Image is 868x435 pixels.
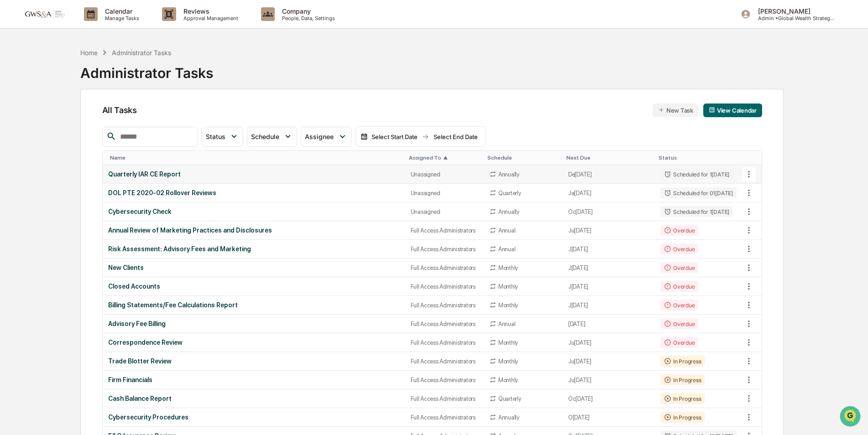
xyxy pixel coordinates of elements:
div: Annually [498,171,519,178]
p: Company [275,7,340,15]
div: Toggle SortBy [409,155,480,161]
span: Attestations [75,115,113,124]
div: Full Access Administrators [411,377,478,383]
div: Overdue [660,281,698,292]
div: Unassigned [411,190,478,197]
div: Correspondence Review [108,339,400,346]
button: Start new chat [155,72,166,83]
div: Administrator Tasks [80,57,213,81]
div: Full Access Administrators [411,339,478,346]
div: Select Start Date [370,133,420,140]
div: Overdue [660,337,698,348]
div: 🗄️ [66,116,73,123]
div: Overdue [660,225,698,236]
div: Overdue [660,318,698,329]
td: Oc[DATE] [563,389,655,408]
span: Assignee [305,133,334,140]
span: ▲ [443,155,448,161]
span: Schedule [251,133,279,140]
div: Monthly [498,283,518,290]
div: In Progress [660,356,705,367]
td: J[DATE] [563,240,655,259]
td: Ju[DATE] [563,371,655,389]
img: calendar [361,133,368,140]
div: Scheduled for 1[DATE] [660,169,733,180]
div: Administrator Tasks [112,49,171,57]
div: Quarterly [498,190,521,197]
button: New Task [653,104,699,117]
div: Select End Date [431,133,481,140]
div: 🔎 [9,133,16,140]
span: Preclearance [18,115,59,124]
div: Monthly [498,264,518,271]
div: Toggle SortBy [110,155,402,161]
td: Oc[DATE] [563,202,655,221]
p: Calendar [98,7,144,15]
p: Approval Management [176,15,243,21]
div: Cybersecurity Check [108,208,400,215]
td: J[DATE] [563,259,655,277]
div: Monthly [498,358,518,365]
div: Toggle SortBy [659,155,740,161]
div: Monthly [498,377,518,383]
td: Ju[DATE] [563,221,655,240]
div: Advisory Fee Billing [108,320,400,327]
div: In Progress [660,374,705,385]
div: Closed Accounts [108,283,400,290]
div: Annual [498,227,515,234]
img: logo [22,10,66,18]
span: All Tasks [102,105,137,115]
img: calendar [709,107,715,113]
a: 🗄️Attestations [63,111,117,128]
div: Toggle SortBy [487,155,559,161]
a: 🖐️Preclearance [5,111,63,128]
div: Annually [498,414,519,421]
p: [PERSON_NAME] [751,7,836,15]
div: 🖐️ [9,116,16,123]
div: Annual [498,246,515,253]
div: Toggle SortBy [743,155,762,161]
div: Full Access Administrators [411,414,478,421]
div: Trade Blotter Review [108,357,400,365]
p: How can we help? [9,19,166,34]
img: arrow right [422,133,429,140]
td: Ju[DATE] [563,333,655,352]
div: Scheduled for 01[DATE] [660,187,737,198]
span: Data Lookup [18,132,58,141]
div: Monthly [498,339,518,346]
div: Full Access Administrators [411,283,478,290]
div: Annually [498,208,519,215]
div: Quarterly [498,395,521,402]
div: Start new chat [31,70,150,79]
p: People, Data, Settings [275,15,340,21]
div: Risk Assessment: Advisory Fees and Marketing [108,245,400,253]
div: Quarterly IAR CE Report [108,171,400,178]
div: Annual [498,321,515,327]
div: Full Access Administrators [411,321,478,327]
p: Manage Tasks [98,15,144,21]
div: Firm Financials [108,376,400,383]
div: Billing Statements/Fee Calculations Report [108,301,400,309]
a: Powered byPylon [64,154,110,161]
td: Ju[DATE] [563,352,655,371]
div: Unassigned [411,171,478,178]
div: DOL PTE 2020-02 Rollover Reviews [108,189,400,197]
div: Unassigned [411,208,478,215]
button: View Calendar [703,104,762,117]
div: Home [80,49,98,57]
div: Toggle SortBy [566,155,651,161]
div: Full Access Administrators [411,395,478,402]
div: In Progress [660,393,705,404]
p: Reviews [176,7,243,15]
div: Annual Review of Marketing Practices and Disclosures [108,227,400,234]
div: Cash Balance Report [108,395,400,402]
span: Pylon [91,155,110,161]
div: Full Access Administrators [411,358,478,365]
td: De[DATE] [563,165,655,184]
div: Monthly [498,302,518,309]
td: J[DATE] [563,296,655,315]
div: Overdue [660,262,698,273]
span: Status [206,133,225,140]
